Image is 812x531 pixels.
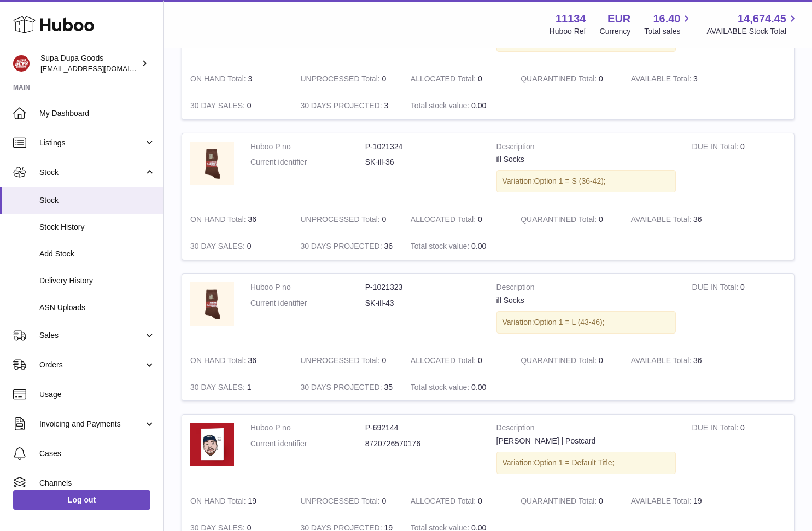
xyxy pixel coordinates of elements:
td: 0 [402,488,512,515]
span: Usage [39,389,155,400]
a: Log out [13,490,150,510]
strong: ON HAND Total [190,356,248,367]
strong: ON HAND Total [190,215,248,226]
span: Option 1 = L (43-46); [534,318,605,326]
img: hello@slayalldayofficial.com [13,55,30,72]
td: 3 [292,92,402,119]
img: product image [190,423,234,466]
dd: P-692144 [365,423,480,433]
td: 0 [182,92,292,119]
span: 0.00 [471,383,486,392]
strong: UNPROCESSED Total [300,497,382,508]
div: Supa Dupa Goods [40,53,139,74]
span: Invoicing and Payments [39,419,144,429]
td: 0 [182,233,292,260]
strong: ON HAND Total [190,497,248,508]
strong: 30 DAY SALES [190,242,247,253]
td: 0 [402,347,512,374]
strong: Total stock value [411,383,471,394]
strong: AVAILABLE Total [631,356,693,367]
dt: Huboo P no [250,282,365,293]
strong: Description [496,423,676,436]
span: Orders [39,360,144,370]
strong: UNPROCESSED Total [300,215,382,226]
span: Sales [39,330,144,341]
td: 1 [182,374,292,401]
span: [EMAIL_ADDRESS][DOMAIN_NAME] [40,64,161,73]
div: ill Socks [496,295,676,306]
span: Option 1 = S (36-42); [534,177,606,185]
div: Currency [600,26,631,37]
img: product image [190,142,234,185]
strong: 30 DAY SALES [190,383,247,394]
td: 36 [292,233,402,260]
span: Delivery History [39,276,155,286]
span: Listings [39,138,144,148]
dd: SK-ill-36 [365,157,480,167]
span: 0 [599,215,603,224]
strong: 11134 [556,11,586,26]
span: Stock History [39,222,155,232]
td: 0 [292,206,402,233]
td: 36 [182,206,292,233]
span: 16.40 [653,11,680,26]
strong: Description [496,282,676,295]
dt: Huboo P no [250,423,365,433]
strong: Total stock value [411,242,471,253]
div: Variation: [496,170,676,192]
span: Add Stock [39,249,155,259]
strong: DUE IN Total [692,423,740,435]
div: Huboo Ref [550,26,586,37]
strong: 30 DAYS PROJECTED [300,242,384,253]
td: 0 [292,347,402,374]
strong: UNPROCESSED Total [300,74,382,86]
dd: 8720726570176 [365,439,480,449]
strong: 30 DAYS PROJECTED [300,101,384,113]
strong: ALLOCATED Total [411,356,478,367]
strong: 30 DAY SALES [190,101,247,113]
strong: UNPROCESSED Total [300,356,382,367]
strong: QUARANTINED Total [521,215,599,226]
strong: ALLOCATED Total [411,497,478,508]
td: 36 [623,206,733,233]
img: product image [190,282,234,326]
span: Cases [39,448,155,459]
td: 19 [182,488,292,515]
dt: Current identifier [250,439,365,449]
td: 0 [292,488,402,515]
strong: EUR [607,11,630,26]
strong: ALLOCATED Total [411,215,478,226]
span: Total sales [644,26,693,37]
strong: QUARANTINED Total [521,74,599,86]
span: Stock [39,167,144,178]
strong: 30 DAYS PROJECTED [300,383,384,394]
a: 16.40 Total sales [644,11,693,37]
strong: AVAILABLE Total [631,74,693,86]
td: 36 [182,347,292,374]
td: 35 [292,374,402,401]
td: 0 [292,66,402,92]
span: My Dashboard [39,108,155,119]
td: 0 [684,415,794,488]
strong: AVAILABLE Total [631,215,693,226]
strong: ALLOCATED Total [411,74,478,86]
span: ASN Uploads [39,302,155,313]
strong: DUE IN Total [692,142,740,154]
dt: Huboo P no [250,142,365,152]
span: 0 [599,497,603,505]
td: 3 [182,66,292,92]
span: 14,674.45 [738,11,786,26]
strong: Description [496,142,676,155]
td: 0 [402,206,512,233]
span: 0 [599,74,603,83]
dd: SK-ill-43 [365,298,480,308]
td: 0 [684,133,794,207]
dt: Current identifier [250,298,365,308]
span: Option 1 = Default Title; [534,458,615,467]
td: 3 [623,66,733,92]
td: 0 [402,66,512,92]
div: ill Socks [496,154,676,165]
span: 0.00 [471,242,486,250]
div: Variation: [496,311,676,334]
span: AVAILABLE Stock Total [706,26,799,37]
